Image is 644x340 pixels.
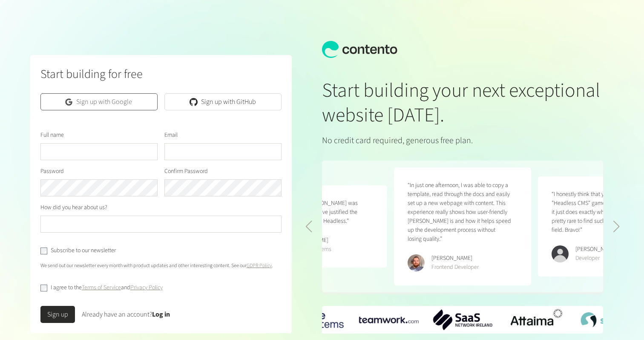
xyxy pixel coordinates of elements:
p: We send out our newsletter every month with product updates and other interesting content. See our . [40,262,282,270]
img: SaaS-Network-Ireland-logo.png [433,309,492,330]
div: 3 / 6 [507,306,566,334]
label: Subscribe to our newsletter [51,246,116,255]
div: Already have an account? [82,309,170,320]
img: Kevin Abatan [552,245,569,262]
h1: Start building your next exceptional website [DATE]. [322,78,603,127]
label: I agree to the and [51,283,163,292]
h2: Start building for free [40,65,282,83]
img: Erik Galiana Farell [408,254,425,271]
div: Previous slide [305,221,312,233]
div: [PERSON_NAME] [575,245,616,254]
button: Sign up [40,306,75,323]
img: teamwork-logo.png [359,317,419,323]
label: Password [40,167,64,176]
div: 1 / 6 [359,317,419,323]
label: Full name [40,131,64,140]
a: Sign up with GitHub [164,93,282,110]
div: Frontend Developer [431,263,479,272]
div: [PERSON_NAME] [431,254,479,263]
div: Developer [575,254,616,263]
div: 4 / 6 [581,312,640,327]
a: Terms of Service [82,283,121,292]
p: No credit card required, generous free plan. [322,134,603,147]
a: Sign up with Google [40,93,158,110]
a: GDPR Policy [247,262,272,269]
label: Confirm Password [164,167,208,176]
a: Log in [152,310,170,319]
p: “In just one afternoon, I was able to copy a template, read through the docs and easily set up a ... [408,181,517,244]
label: Email [164,131,178,140]
figure: 1 / 5 [394,167,531,285]
div: 2 / 6 [433,309,492,330]
a: Privacy Policy [130,283,163,292]
label: How did you hear about us? [40,203,107,212]
img: Attaima-Logo.png [507,306,566,334]
div: Next slide [613,221,620,233]
img: SkillsVista-Logo.png [581,312,640,327]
